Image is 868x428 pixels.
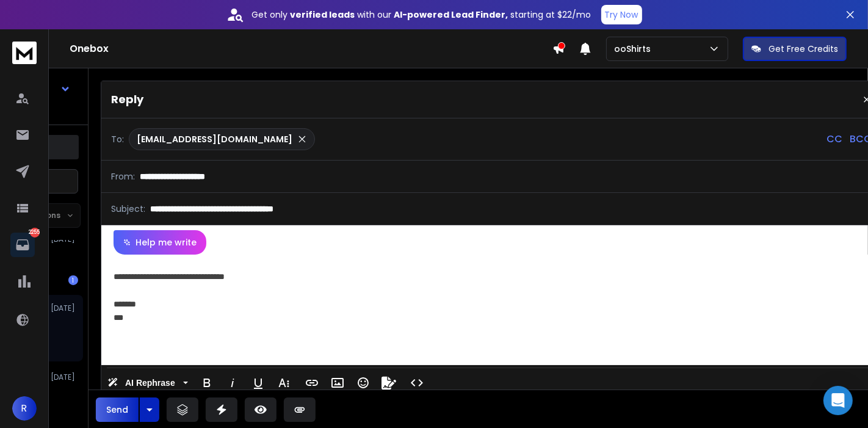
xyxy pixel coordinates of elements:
[111,170,135,183] p: From:
[405,371,429,395] button: Code View
[10,233,35,257] a: 2255
[394,9,508,21] strong: AI-powered Lead Finder,
[68,275,78,285] div: 1
[70,42,552,56] h1: Onebox
[743,37,847,61] button: Get Free Credits
[12,42,37,64] img: logo
[601,5,642,24] button: Try Now
[114,230,206,255] button: Help me write
[12,396,37,421] button: R
[769,43,838,55] p: Get Free Credits
[96,397,139,422] button: Send
[105,371,190,395] button: AI Rephrase
[137,133,292,145] p: [EMAIL_ADDRESS][DOMAIN_NAME]
[291,9,355,21] strong: verified leads
[111,91,143,108] p: Reply
[326,371,349,395] button: Insert Image (Ctrl+P)
[614,43,656,55] p: ooShirts
[605,9,638,21] p: Try Now
[111,203,145,215] p: Subject:
[826,132,842,147] p: CC
[123,378,178,388] span: AI Rephrase
[272,371,295,395] button: More Text
[30,228,40,238] p: 2255
[823,386,853,415] div: Open Intercom Messenger
[51,303,78,313] p: [DATE]
[252,9,591,21] p: Get only with our starting at $22/mo
[51,372,78,382] p: [DATE]
[111,133,124,145] p: To:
